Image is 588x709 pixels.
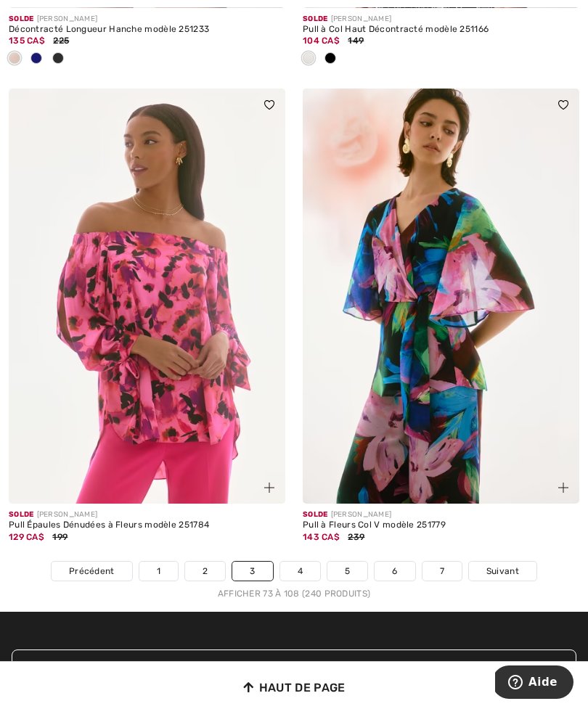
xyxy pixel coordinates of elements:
[319,47,341,71] div: Black
[348,532,364,542] span: 239
[327,562,367,581] a: 5
[303,520,579,530] div: Pull à Fleurs Col V modèle 251779
[185,562,225,581] a: 2
[47,47,69,71] div: Black
[9,520,285,530] div: Pull Épaules Dénudées à Fleurs modèle 251784
[53,36,69,46] span: 225
[558,100,568,109] img: heart_black_full.svg
[9,89,285,504] img: Pull Épaules Dénudées à Fleurs modèle 251784. Noir/Multi
[348,36,364,46] span: 149
[69,565,115,578] span: Précédent
[9,15,34,23] span: Solde
[495,665,573,702] iframe: Ouvre un widget dans lequel vous pouvez trouver plus d’informations
[469,562,536,581] a: Suivant
[486,565,519,578] span: Suivant
[303,532,340,542] span: 143 CA$
[9,14,285,25] div: [PERSON_NAME]
[9,509,285,520] div: [PERSON_NAME]
[52,562,132,581] a: Précédent
[232,562,272,581] a: 3
[375,562,415,581] a: 6
[558,483,568,493] img: plus_v2.svg
[9,532,44,542] span: 129 CA$
[264,483,274,493] img: plus_v2.svg
[4,47,25,71] div: Parchment
[303,510,328,519] span: Solde
[303,14,579,25] div: [PERSON_NAME]
[422,562,462,581] a: 7
[303,509,579,520] div: [PERSON_NAME]
[264,100,274,109] img: heart_black_full.svg
[9,25,285,35] div: Décontracté Longueur Hanche modèle 251233
[9,510,34,519] span: Solde
[303,25,579,35] div: Pull à Col Haut Décontracté modèle 251166
[139,562,178,581] a: 1
[303,36,340,46] span: 104 CA$
[52,532,68,542] span: 199
[298,47,319,71] div: Vanilla
[280,562,320,581] a: 4
[9,36,45,46] span: 135 CA$
[25,47,47,71] div: Midnight Blue
[303,15,328,23] span: Solde
[303,89,579,504] img: Pull à Fleurs Col V modèle 251779. Noir/Multi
